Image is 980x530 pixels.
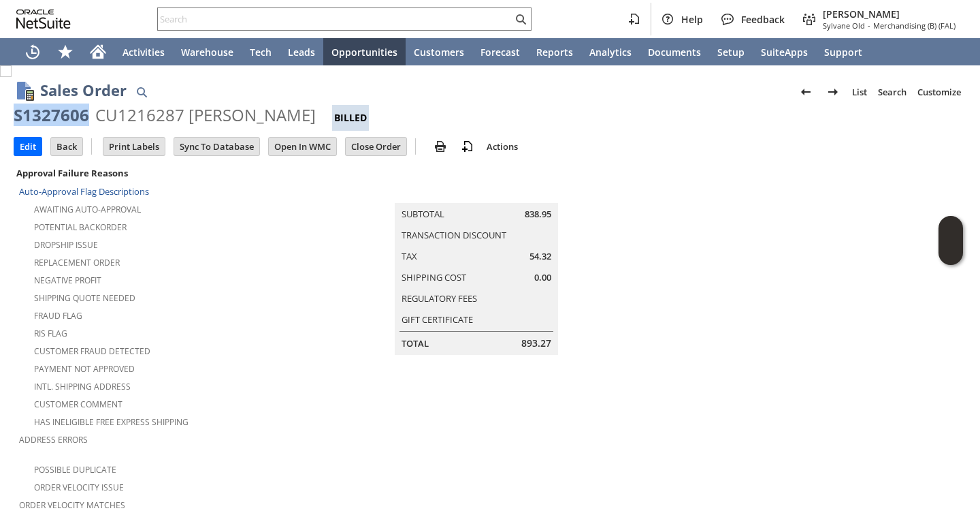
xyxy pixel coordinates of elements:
img: print.svg [432,138,448,155]
span: Support [824,46,862,59]
input: Close Order [346,138,406,155]
a: Total [402,337,429,349]
span: Help [681,13,703,26]
span: Analytics [589,46,632,59]
input: Print Labels [103,138,165,155]
a: Payment not approved [34,363,135,375]
svg: Home [90,44,106,60]
svg: Shortcuts [57,44,73,60]
a: Customer Comment [34,399,122,410]
svg: Search [512,11,529,27]
a: Shipping Quote Needed [34,292,135,304]
div: S1327606 [14,104,89,126]
a: Warehouse [173,38,242,65]
a: Analytics [581,38,640,65]
a: Documents [640,38,709,65]
span: Tech [250,46,272,59]
span: Warehouse [181,46,233,59]
a: Regulatory Fees [402,292,477,305]
input: Edit [14,138,42,155]
a: Customers [406,38,472,65]
a: Negative Profit [34,275,101,286]
a: Customer Fraud Detected [34,345,150,357]
span: Feedback [741,13,785,26]
a: Tax [402,250,417,262]
a: RIS flag [34,328,67,339]
div: CU1216287 [PERSON_NAME] [95,104,316,126]
input: Back [51,138,82,155]
span: 893.27 [521,337,551,350]
span: Leads [288,46,315,59]
span: [PERSON_NAME] [823,7,955,20]
a: Customize [912,81,966,103]
h1: Sales Order [40,79,127,102]
a: Support [816,38,870,65]
input: Search [158,11,512,27]
span: 838.95 [525,208,551,221]
span: 54.32 [529,250,551,263]
a: Intl. Shipping Address [34,381,131,392]
span: Sylvane Old [823,20,865,31]
span: Setup [717,46,745,59]
a: Fraud Flag [34,310,82,322]
a: Tech [242,38,280,65]
a: Actions [481,140,523,153]
img: Next [825,84,841,100]
div: Approval Failure Reasons [14,164,305,182]
span: Documents [648,46,701,59]
a: Order Velocity Issue [34,482,124,493]
a: Activities [114,38,173,65]
input: Open In WMC [269,138,336,155]
span: Oracle Guided Learning Widget. To move around, please hold and drag [938,241,963,266]
a: List [847,81,872,103]
a: Replacement Order [34,257,120,268]
iframe: Click here to launch Oracle Guided Learning Help Panel [938,216,963,265]
a: Order Velocity Matches [19,499,125,511]
a: Forecast [472,38,528,65]
div: Shortcuts [49,38,82,65]
span: Reports [536,46,573,59]
span: Activities [122,46,165,59]
a: Dropship Issue [34,239,98,251]
a: Awaiting Auto-Approval [34,204,141,215]
span: Forecast [480,46,520,59]
a: Shipping Cost [402,271,466,283]
input: Sync To Database [174,138,259,155]
a: Has Ineligible Free Express Shipping [34,416,189,428]
a: Setup [709,38,753,65]
caption: Summary [395,181,558,203]
svg: logo [16,10,71,29]
span: 0.00 [534,271,551,284]
span: - [868,20,870,31]
a: SuiteApps [753,38,816,65]
a: Search [872,81,912,103]
span: Opportunities [331,46,397,59]
a: Auto-Approval Flag Descriptions [19,185,149,198]
a: Home [82,38,114,65]
img: Previous [798,84,814,100]
div: Billed [332,105,369,131]
svg: Recent Records [24,44,41,60]
img: add-record.svg [459,138,476,155]
span: Merchandising (B) (FAL) [873,20,955,31]
img: Quick Find [133,84,150,100]
span: Customers [414,46,464,59]
a: Potential Backorder [34,221,127,233]
a: Address Errors [19,434,88,446]
a: Opportunities [323,38,406,65]
a: Subtotal [402,208,444,220]
span: SuiteApps [761,46,808,59]
a: Reports [528,38,581,65]
a: Possible Duplicate [34,464,116,476]
a: Recent Records [16,38,49,65]
a: Gift Certificate [402,313,473,326]
a: Transaction Discount [402,229,506,241]
a: Leads [280,38,323,65]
